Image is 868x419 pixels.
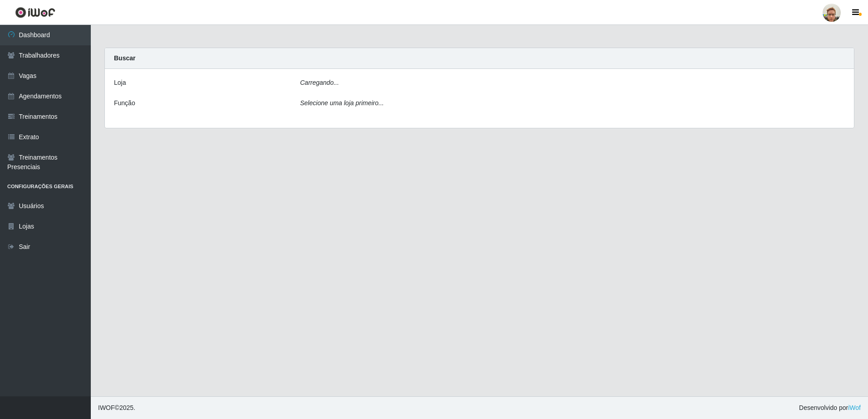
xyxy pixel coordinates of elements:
[799,403,861,413] span: Desenvolvido por
[300,79,339,86] i: Carregando...
[98,404,115,411] span: IWOF
[114,98,135,108] label: Função
[300,99,384,107] i: Selecione uma loja primeiro...
[15,7,55,18] img: CoreUI Logo
[848,404,861,411] a: iWof
[98,403,135,413] span: © 2025 .
[114,78,126,88] label: Loja
[114,54,135,62] strong: Buscar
